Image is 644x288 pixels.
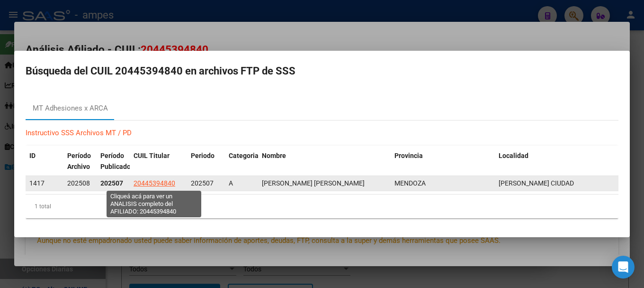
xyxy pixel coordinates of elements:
[26,129,132,137] a: Instructivo SSS Archivos MT / PD
[191,179,214,187] span: 202507
[394,179,426,187] span: MENDOZA
[97,146,130,177] datatable-header-cell: Período Publicado
[134,152,170,159] span: CUIL Titular
[187,146,225,177] datatable-header-cell: Periodo
[229,179,233,187] span: A
[26,195,618,218] div: 1 total
[63,146,97,177] datatable-header-cell: Período Archivo
[229,152,259,159] span: Categoria
[67,152,91,170] span: Período Archivo
[67,179,90,187] span: 202508
[134,179,175,187] span: 20445394840
[394,152,423,159] span: Provincia
[612,256,635,279] div: Open Intercom Messenger
[499,152,528,159] span: Localidad
[130,146,187,177] datatable-header-cell: CUIL Titular
[391,146,495,177] datatable-header-cell: Provincia
[100,179,123,187] strong: 202507
[262,179,365,187] span: [PERSON_NAME] [PERSON_NAME]
[26,62,618,80] h2: Búsqueda del CUIL 20445394840 en archivos FTP de SSS
[258,146,391,177] datatable-header-cell: Nombre
[29,179,45,187] span: 1417
[262,152,286,159] span: Nombre
[499,179,574,187] span: [PERSON_NAME] CIUDAD
[495,146,618,177] datatable-header-cell: Localidad
[100,152,131,170] span: Período Publicado
[29,152,36,159] span: ID
[225,146,258,177] datatable-header-cell: Categoria
[26,146,63,177] datatable-header-cell: ID
[33,103,108,114] div: MT Adhesiones x ARCA
[191,152,215,159] span: Periodo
